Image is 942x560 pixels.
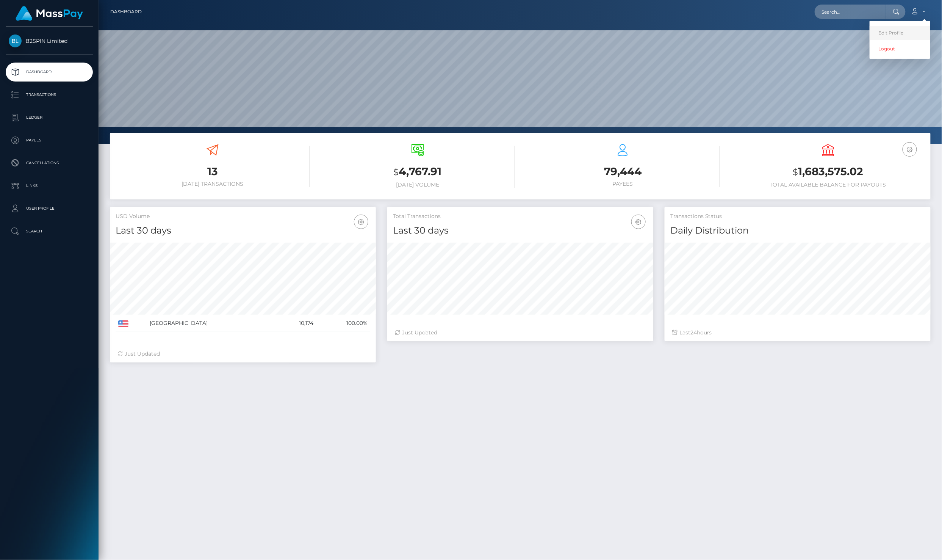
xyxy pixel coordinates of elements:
[672,329,923,337] div: Last hours
[393,213,648,220] h5: Total Transactions
[16,6,83,21] img: MassPay Logo
[670,213,925,220] h5: Transactions Status
[116,181,310,187] h6: [DATE] Transactions
[815,5,886,19] input: Search...
[870,42,930,56] a: Logout
[9,35,22,47] img: B2SPIN Limited
[116,224,370,237] h4: Last 30 days
[6,63,93,82] a: Dashboard
[9,135,90,146] p: Payees
[394,167,399,177] small: $
[276,315,316,332] td: 10,174
[731,182,925,188] h6: Total Available Balance for Payouts
[9,112,90,123] p: Ledger
[116,164,310,179] h3: 13
[116,213,370,220] h5: USD Volume
[393,224,648,237] h4: Last 30 days
[395,329,646,337] div: Just Updated
[6,199,93,218] a: User Profile
[118,320,128,327] img: US.png
[526,181,720,187] h6: Payees
[6,38,93,44] span: B2SPIN Limited
[6,131,93,150] a: Payees
[316,315,370,332] td: 100.00%
[321,182,515,188] h6: [DATE] Volume
[9,203,90,214] p: User Profile
[731,164,925,180] h3: 1,683,575.02
[147,315,276,332] td: [GEOGRAPHIC_DATA]
[9,226,90,237] p: Search
[9,157,90,169] p: Cancellations
[9,89,90,100] p: Transactions
[670,224,925,237] h4: Daily Distribution
[870,26,930,40] a: Edit Profile
[6,108,93,127] a: Ledger
[6,222,93,241] a: Search
[110,4,142,20] a: Dashboard
[9,66,90,78] p: Dashboard
[6,154,93,173] a: Cancellations
[117,350,368,358] div: Just Updated
[526,164,720,179] h3: 79,444
[6,176,93,195] a: Links
[9,180,90,191] p: Links
[793,167,798,177] small: $
[690,329,697,336] span: 24
[321,164,515,180] h3: 4,767.91
[6,85,93,104] a: Transactions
